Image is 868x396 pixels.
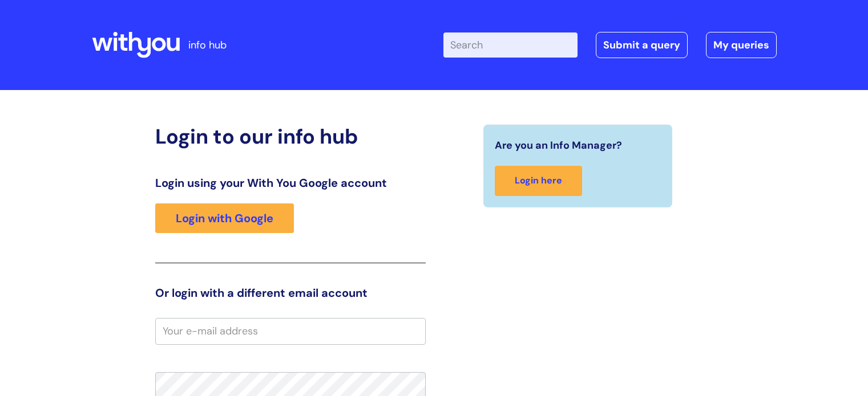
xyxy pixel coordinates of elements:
[596,32,688,58] a: Submit a query
[706,32,777,58] a: My queries
[155,318,426,344] input: Your e-mail address
[188,36,227,54] p: info hub
[495,166,582,196] a: Login here
[155,203,294,233] a: Login with Google
[155,124,426,149] h2: Login to our info hub
[443,32,578,58] input: Search
[495,136,622,154] span: Are you an Info Manager?
[155,286,426,300] h3: Or login with a different email account
[155,176,426,190] h3: Login using your With You Google account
